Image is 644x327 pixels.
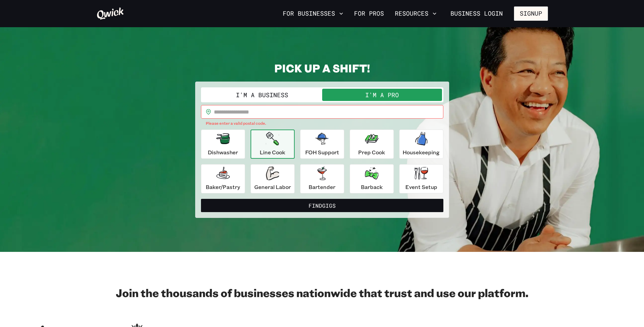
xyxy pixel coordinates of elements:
[195,61,449,75] h2: PICK UP A SHIFT!
[361,183,383,191] p: Barback
[350,164,394,193] button: Barback
[351,8,387,19] a: For Pros
[201,199,443,212] button: FindGigs
[251,164,295,193] button: General Labor
[260,148,285,156] p: Line Cook
[392,8,439,19] button: Resources
[201,164,245,193] button: Baker/Pastry
[201,130,245,159] button: Dishwasher
[309,183,335,191] p: Bartender
[251,130,295,159] button: Line Cook
[96,286,548,299] h2: Join the thousands of businesses nationwide that trust and use our platform.
[445,6,509,21] a: Business Login
[300,164,344,193] button: Bartender
[405,183,437,191] p: Event Setup
[514,6,548,21] button: Signup
[254,183,291,191] p: General Labor
[399,164,443,193] button: Event Setup
[206,183,240,191] p: Baker/Pastry
[206,120,439,127] p: Please enter a valid postal code.
[403,148,440,156] p: Housekeeping
[300,130,344,159] button: FOH Support
[399,130,443,159] button: Housekeeping
[202,89,322,101] button: I'm a Business
[280,8,346,19] button: For Businesses
[305,148,339,156] p: FOH Support
[350,130,394,159] button: Prep Cook
[358,148,385,156] p: Prep Cook
[208,148,238,156] p: Dishwasher
[322,89,442,101] button: I'm a Pro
